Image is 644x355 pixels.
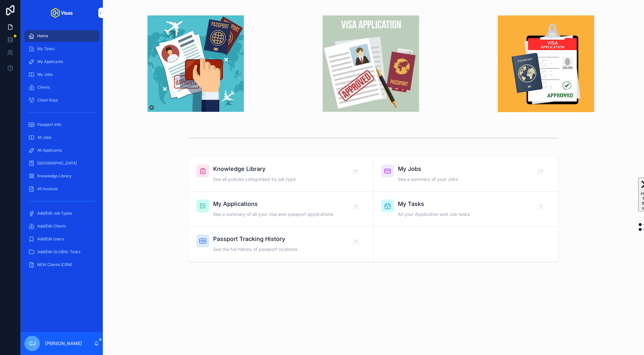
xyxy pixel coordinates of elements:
[398,211,470,217] span: All your Application and Job tasks
[24,145,99,156] a: All Applicants
[24,43,99,55] a: My Tasks
[51,8,73,18] img: App logo
[45,340,82,347] p: [PERSON_NAME]
[24,56,99,67] a: My Applicants
[24,246,99,258] a: Add/Edit GLOBAL Tasks
[24,183,99,195] a: All Invoices
[373,192,558,227] a: My TasksAll your Application and Job tasks
[323,15,419,112] img: 23833-_img2.jpg
[37,262,72,267] span: NEW Clients (CRM)
[24,30,99,42] a: Home
[37,85,50,90] span: Clients
[37,46,55,51] span: My Tasks
[398,164,458,173] span: My Jobs
[37,249,80,254] span: Add/Edit GLOBAL Tasks
[213,176,296,182] span: See all policies categorised by job type
[21,26,103,279] div: scrollable content
[213,200,333,209] span: My Applications
[37,173,72,179] span: Knowledge Library
[24,94,99,106] a: Client Reps
[24,69,99,80] a: My Jobs
[24,233,99,245] a: Add/Edit Users
[37,98,58,103] span: Client Reps
[37,148,62,153] span: All Applicants
[37,186,58,191] span: All Invoices
[37,72,53,77] span: My Jobs
[189,192,373,227] a: My ApplicationsSee a summary of all your visa and passport applications
[398,176,458,182] span: See a summary of your Jobs
[213,246,297,253] span: See the full history of passport locations
[24,170,99,182] a: Knowledge Library
[37,161,77,166] span: [GEOGRAPHIC_DATA]
[498,15,594,112] img: 23834-_img3.png
[213,235,297,244] span: Passport Tracking History
[189,227,373,262] a: Passport Tracking HistorySee the full history of passport locations
[29,340,36,347] span: CJ
[24,157,99,169] a: [GEOGRAPHIC_DATA]
[37,135,51,140] span: All Jobs
[24,220,99,232] a: Add/Edit Clients
[373,157,558,192] a: My JobsSee a summary of your Jobs
[148,15,244,112] img: 23832-_img1.png
[37,211,72,216] span: Add/Edit Job Types
[213,164,296,173] span: Knowledge Library
[37,59,63,64] span: My Applicants
[24,82,99,93] a: Clients
[24,132,99,143] a: All Jobs
[398,200,470,209] span: My Tasks
[24,259,99,271] a: NEW Clients (CRM)
[24,119,99,130] a: Passport Info
[189,157,373,192] a: Knowledge LibrarySee all policies categorised by job type
[37,236,64,242] span: Add/Edit Users
[37,224,66,229] span: Add/Edit Clients
[213,211,333,217] span: See a summary of all your visa and passport applications
[24,208,99,219] a: Add/Edit Job Types
[37,33,48,39] span: Home
[37,122,61,127] span: Passport Info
